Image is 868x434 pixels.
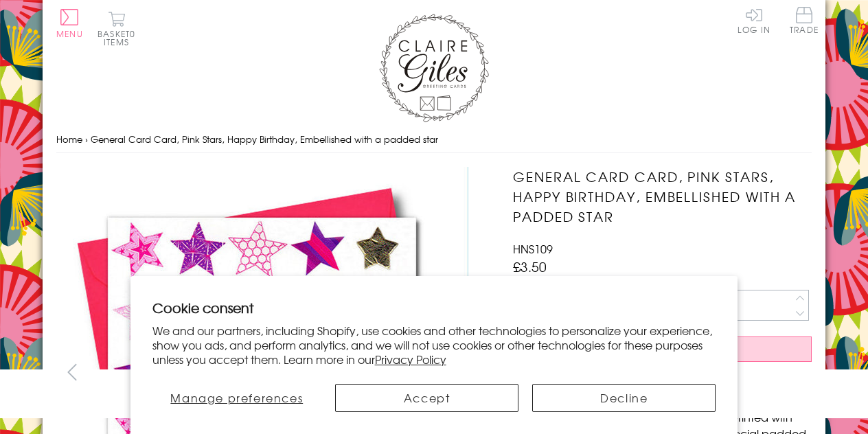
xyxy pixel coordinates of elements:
[513,167,812,226] h1: General Card Card, Pink Stars, Happy Birthday, Embellished with a padded star
[98,11,135,46] button: Basket0 items
[532,384,716,412] button: Decline
[513,240,553,257] span: HNS109
[170,389,303,406] span: Manage preferences
[790,7,819,34] span: Trade
[56,9,83,38] button: Menu
[152,384,321,412] button: Manage preferences
[790,7,819,36] a: Trade
[152,323,716,366] p: We and our partners, including Shopify, use cookies and other technologies to personalize your ex...
[56,27,83,40] span: Menu
[379,14,489,122] img: Claire Giles Greetings Cards
[152,298,716,317] h2: Cookie consent
[104,27,135,48] span: 0 items
[91,133,438,146] span: General Card Card, Pink Stars, Happy Birthday, Embellished with a padded star
[335,384,518,412] button: Accept
[738,7,770,34] a: Log In
[56,356,87,387] button: prev
[85,133,88,146] span: ›
[513,257,547,276] span: £3.50
[375,351,446,367] a: Privacy Policy
[56,126,812,154] nav: breadcrumbs
[56,133,82,146] a: Home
